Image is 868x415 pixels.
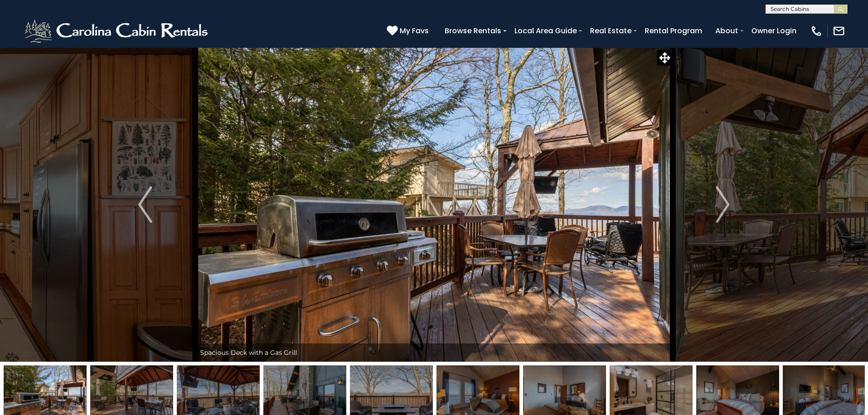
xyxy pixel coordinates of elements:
a: Real Estate [586,23,636,39]
img: White-1-2.png [23,17,212,45]
span: My Favs [400,25,429,36]
a: Owner Login [747,23,801,39]
div: Spacious Deck with a Gas Grill [195,343,673,362]
a: Rental Program [640,23,707,39]
img: mail-regular-white.png [832,25,845,37]
a: My Favs [387,25,431,37]
button: Previous [95,47,195,362]
img: arrow [716,186,729,223]
a: About [711,23,743,39]
button: Next [673,47,773,362]
a: Local Area Guide [510,23,581,39]
a: Browse Rentals [440,23,506,39]
img: phone-regular-white.png [810,25,823,37]
img: arrow [138,186,152,223]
